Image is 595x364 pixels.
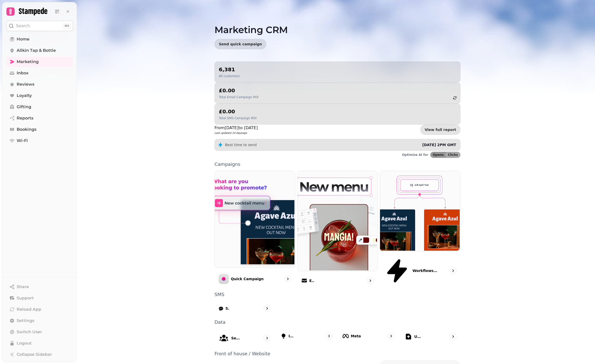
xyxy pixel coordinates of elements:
[6,34,73,44] a: Home
[338,329,398,347] a: Meta
[297,170,377,270] img: Email
[285,276,290,281] svg: go to
[219,116,257,120] p: Total SMS Campaign ROI
[380,171,460,288] a: Workflows (coming soon)Workflows (coming soon)
[214,329,274,347] a: Segments
[17,329,42,335] span: Switch User
[414,334,421,339] p: Upload
[17,138,28,144] span: Wi-Fi
[214,131,258,135] p: Last updated 14 days ago
[6,113,73,123] a: Reports
[219,42,262,46] span: Send quick campaign
[6,316,73,326] a: Settings
[17,47,56,54] span: Allkin Tap & Bottle
[297,171,378,288] a: EmailEmail
[17,36,29,42] span: Home
[17,318,34,324] span: Settings
[401,329,460,347] a: Upload
[379,170,460,251] img: Workflows (coming soon)
[214,351,460,356] p: Front of house / Website
[6,45,73,56] a: Allkin Tap & Bottle
[214,162,460,167] p: Campaigns
[214,301,274,316] a: SMS
[17,126,36,133] span: Bookings
[231,276,264,281] p: Quick Campaign
[16,23,30,29] p: Search
[6,136,73,146] a: Wi-Fi
[219,74,240,78] p: All customers
[6,327,73,337] button: Switch User
[264,336,270,341] svg: go to
[430,152,446,158] button: Opens
[433,153,444,156] span: Opens
[225,142,257,147] p: Best time to send
[450,334,456,339] svg: go to
[450,268,456,273] svg: go to
[219,108,257,115] h2: £0.00
[17,306,41,312] span: Reload App
[413,268,438,273] p: Workflows (coming soon)
[6,304,73,315] button: Reload App
[420,125,460,135] a: View full report
[6,282,73,292] button: Share
[231,336,241,341] p: Segments
[264,306,270,311] svg: go to
[326,333,332,339] svg: go to
[6,90,73,101] a: Loyalty
[448,153,458,156] span: Clicks
[6,57,73,67] a: Marketing
[6,349,73,360] button: Collapse Sidebar
[6,338,73,348] button: Logout
[63,23,71,29] div: ⌘K
[214,125,258,131] p: From [DATE] to [DATE]
[214,171,295,288] a: Quick CampaignQuick Campaign
[214,292,460,297] p: SMS
[17,93,32,99] span: Loyalty
[219,95,259,99] p: Total Email Campaign ROI
[214,39,266,49] button: Send quick campaign
[289,333,293,339] p: Ideas
[219,66,240,73] h2: 6,381
[17,115,33,121] span: Reports
[450,94,459,102] button: refresh
[219,87,259,94] h2: £0.00
[17,59,39,65] span: Marketing
[6,68,73,78] a: Inbox
[17,70,28,76] span: Inbox
[422,143,456,147] span: [DATE] 2PM GMT
[446,152,460,158] button: Clicks
[17,81,34,87] span: Reviews
[17,284,29,290] span: Share
[6,124,73,135] a: Bookings
[17,351,52,358] span: Collapse Sidebar
[214,320,460,325] p: Data
[6,102,73,112] a: Gifting
[368,278,373,283] svg: go to
[214,12,460,35] h1: Marketing CRM
[6,79,73,89] a: Reviews
[309,278,314,283] p: Email
[214,170,294,267] img: Quick Campaign
[388,333,394,339] svg: go to
[276,329,336,347] a: Ideas
[6,21,73,31] button: Search⌘K
[225,306,229,311] p: SMS
[17,340,32,346] span: Logout
[17,104,31,110] span: Gifting
[351,333,361,339] p: Meta
[17,295,34,301] span: Support
[6,293,73,303] button: Support
[402,153,428,157] p: Optimise AI for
